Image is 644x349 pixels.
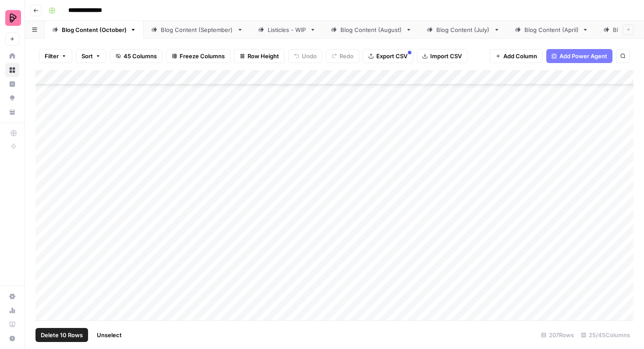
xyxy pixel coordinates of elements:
[45,52,59,60] span: Filter
[248,52,279,60] span: Row Height
[161,25,234,34] div: Blog Content (September)
[340,25,402,34] div: Blog Content (August)
[340,52,354,60] span: Redo
[5,7,19,29] button: Workspace: Preply
[323,21,419,39] a: Blog Content (August)
[268,25,306,34] div: Listicles - WIP
[144,21,251,39] a: Blog Content (September)
[62,25,127,34] div: Blog Content (October)
[490,49,543,63] button: Add Column
[76,49,106,63] button: Sort
[363,49,413,63] button: Export CSV
[5,63,19,77] a: Browse
[5,105,19,119] a: Your Data
[417,49,467,63] button: Import CSV
[124,52,157,60] span: 45 Columns
[538,328,577,342] div: 207 Rows
[234,49,285,63] button: Row Height
[5,303,19,317] a: Usage
[35,328,88,342] button: Delete 10 Rows
[5,10,21,26] img: Preply Logo
[546,49,612,63] button: Add Power Agent
[5,49,19,63] a: Home
[430,52,462,60] span: Import CSV
[326,49,359,63] button: Redo
[5,317,19,331] a: Learning Hub
[45,21,144,39] a: Blog Content (October)
[251,21,323,39] a: Listicles - WIP
[577,328,633,342] div: 25/45 Columns
[376,52,407,60] span: Export CSV
[302,52,317,60] span: Undo
[5,331,19,345] button: Help + Support
[97,331,122,339] span: Unselect
[503,52,537,60] span: Add Column
[81,52,93,60] span: Sort
[436,25,490,34] div: Blog Content (July)
[5,289,19,303] a: Settings
[5,91,19,105] a: Opportunities
[524,25,579,34] div: Blog Content (April)
[92,328,127,342] button: Unselect
[110,49,163,63] button: 45 Columns
[5,77,19,91] a: Insights
[166,49,230,63] button: Freeze Columns
[507,21,596,39] a: Blog Content (April)
[559,52,607,60] span: Add Power Agent
[419,21,507,39] a: Blog Content (July)
[180,52,225,60] span: Freeze Columns
[39,49,72,63] button: Filter
[288,49,322,63] button: Undo
[41,331,83,339] span: Delete 10 Rows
